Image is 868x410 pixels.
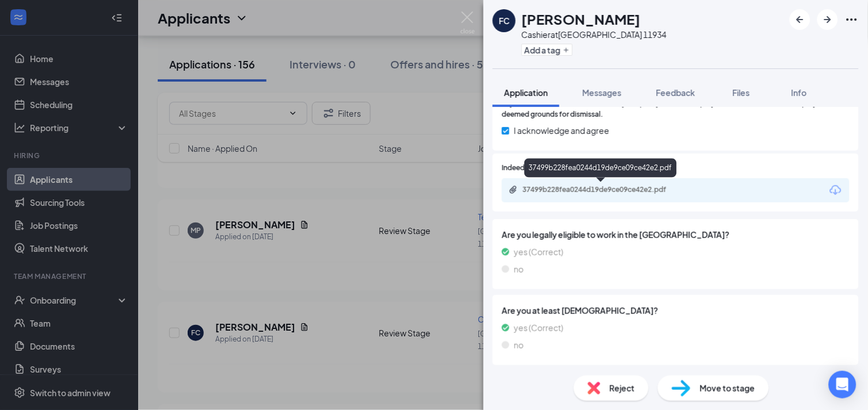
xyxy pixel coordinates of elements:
[790,9,810,30] button: ArrowLeftNew
[514,124,610,137] span: I acknowledge and agree
[793,13,807,26] svg: ArrowLeftNew
[499,15,510,26] div: FC
[521,29,667,40] div: Cashier at [GEOGRAPHIC_DATA] 11934
[563,47,570,53] svg: Plus
[514,321,564,334] span: yes (Correct)
[521,44,573,56] button: PlusAdd a tag
[502,163,553,174] span: Indeed Resume
[829,183,843,197] svg: Download
[845,13,859,26] svg: Ellipses
[817,9,838,30] button: ArrowRight
[514,246,564,258] span: yes (Correct)
[502,304,850,317] span: Are you at least [DEMOGRAPHIC_DATA]?
[656,87,695,98] span: Feedback
[700,382,755,394] span: Move to stage
[504,87,548,98] span: Application
[502,228,850,241] span: Are you legally eligible to work in the [GEOGRAPHIC_DATA]?
[791,87,807,98] span: Info
[514,339,524,351] span: no
[523,185,684,194] div: 37499b228fea0244d19de9ce09ce42e2.pdf
[521,9,641,29] h1: [PERSON_NAME]
[524,158,677,177] div: 37499b228fea0244d19de9ce09ce42e2.pdf
[509,185,695,196] a: Paperclip37499b228fea0244d19de9ce09ce42e2.pdf
[583,87,622,98] span: Messages
[829,371,856,398] div: Open Intercom Messenger
[821,13,835,26] svg: ArrowRight
[509,185,518,194] svg: Paperclip
[514,263,524,275] span: no
[733,87,750,98] span: Files
[610,382,635,394] span: Reject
